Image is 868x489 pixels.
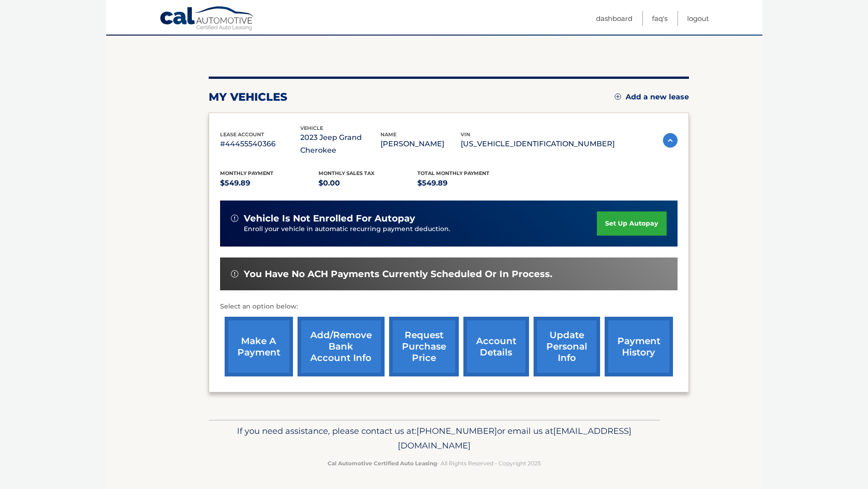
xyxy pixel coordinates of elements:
img: alert-white.svg [231,270,238,278]
p: 2023 Jeep Grand Cherokee [300,131,380,157]
a: Logout [687,11,709,26]
span: vehicle is not enrolled for autopay [244,213,415,224]
a: set up autopay [597,211,666,236]
a: Add/Remove bank account info [298,317,385,376]
p: If you need assistance, please contact us at: or email us at [215,424,654,453]
a: Dashboard [596,11,632,26]
span: Total Monthly Payment [417,170,489,176]
strong: Cal Automotive Certified Auto Leasing [328,460,437,467]
span: lease account [220,131,264,138]
p: $0.00 [318,177,417,190]
img: accordion-active.svg [663,133,678,148]
p: $549.89 [220,177,319,190]
h2: my vehicles [209,90,288,104]
a: Add a new lease [615,93,689,102]
a: request purchase price [389,317,459,376]
span: [PHONE_NUMBER] [416,426,497,436]
span: You have no ACH payments currently scheduled or in process. [244,268,552,280]
span: Monthly Payment [220,170,273,176]
span: vin [461,131,470,138]
span: vehicle [300,125,323,131]
p: $549.89 [417,177,516,190]
span: name [380,131,396,138]
p: #44455540366 [220,138,300,150]
p: [PERSON_NAME] [380,138,461,150]
a: Cal Automotive [159,6,255,32]
a: account details [463,317,529,376]
a: update personal info [534,317,600,376]
img: add.svg [615,93,621,100]
a: FAQ's [652,11,668,26]
span: [EMAIL_ADDRESS][DOMAIN_NAME] [398,426,632,451]
p: Enroll your vehicle in automatic recurring payment deduction. [244,224,597,234]
p: - All Rights Reserved - Copyright 2025 [215,458,654,468]
a: make a payment [225,317,293,376]
p: Select an option below: [220,301,678,312]
p: [US_VEHICLE_IDENTIFICATION_NUMBER] [461,138,615,150]
img: alert-white.svg [231,215,238,222]
a: payment history [605,317,673,376]
span: Monthly sales Tax [318,170,375,176]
